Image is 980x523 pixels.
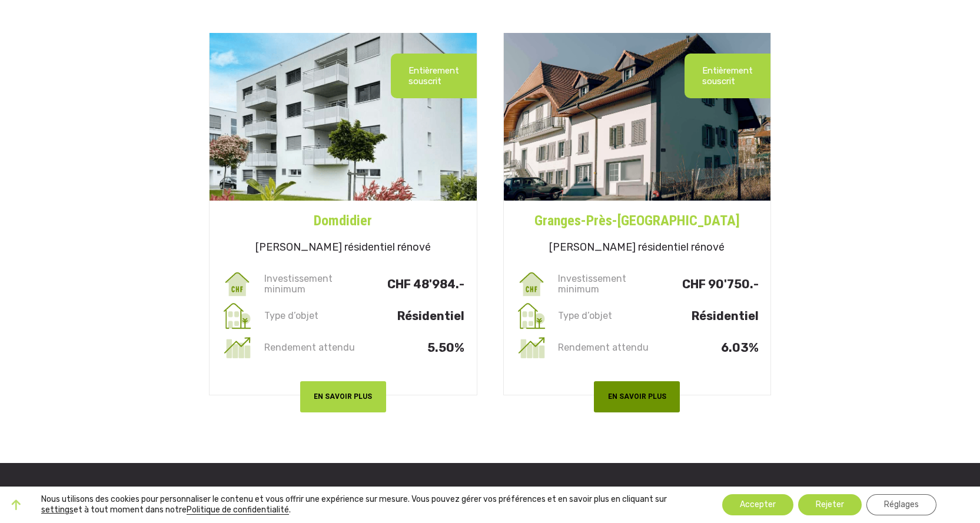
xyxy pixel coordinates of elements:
[221,300,253,332] img: type
[41,494,690,515] p: Nous utilisons des cookies pour personnaliser le contenu et vous offrir une expérience sur mesure...
[722,494,793,515] button: Accepter
[657,279,759,289] p: CHF 90'750.-
[210,201,477,231] a: Domdidier
[187,505,289,515] a: Politique de confidentialité
[556,311,657,321] p: Type d’objet
[516,332,547,364] img: rendement
[221,268,253,300] img: invest_min
[556,274,657,295] p: Investissement minimum
[363,279,464,289] p: CHF 48'984.-
[210,33,477,201] img: domdidier3
[657,342,759,353] p: 6.03%
[300,381,386,412] button: EN SAVOIR PLUS
[363,311,464,321] p: Résidentiel
[798,494,862,515] button: Rejeter
[657,311,759,321] p: Résidentiel
[594,370,680,384] a: EN SAVOIR PLUS
[594,381,680,412] button: EN SAVOIR PLUS
[556,342,657,353] p: Rendement attendu
[408,65,459,86] p: Entièrement souscrit
[262,274,363,295] p: Investissement minimum
[516,268,547,300] img: invest_min
[300,370,386,384] a: EN SAVOIR PLUS
[210,231,477,268] h5: [PERSON_NAME] résidentiel rénové
[221,332,253,364] img: rendement
[702,65,753,86] p: Entièrement souscrit
[262,311,363,321] p: Type d’objet
[41,505,74,515] button: settings
[504,33,771,201] img: 01-HERO
[504,201,771,231] a: Granges-Près-[GEOGRAPHIC_DATA]
[516,300,547,332] img: type
[866,494,936,515] button: Réglages
[504,231,771,268] h5: [PERSON_NAME] résidentiel rénové
[262,342,363,353] p: Rendement attendu
[363,342,464,353] p: 5.50%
